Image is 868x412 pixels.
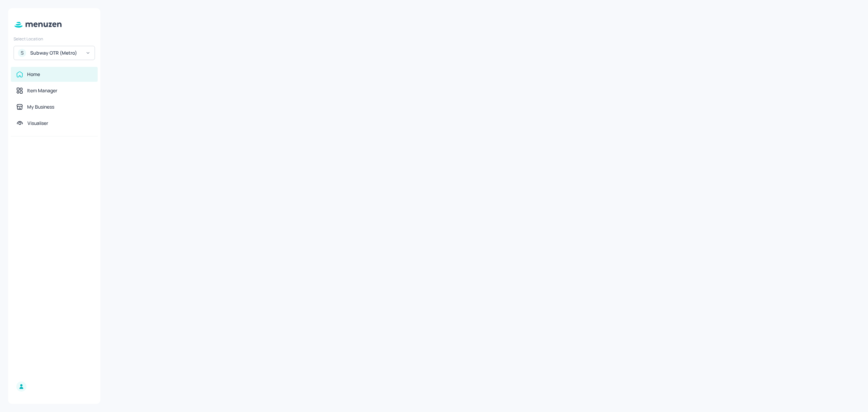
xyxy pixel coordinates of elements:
[27,87,57,94] div: Item Manager
[27,104,54,110] div: My Business
[18,49,26,57] div: S
[27,71,40,78] div: Home
[30,50,81,56] div: Subway OTR (Metro)
[14,36,95,42] div: Select Location
[27,120,48,127] div: Visualiser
